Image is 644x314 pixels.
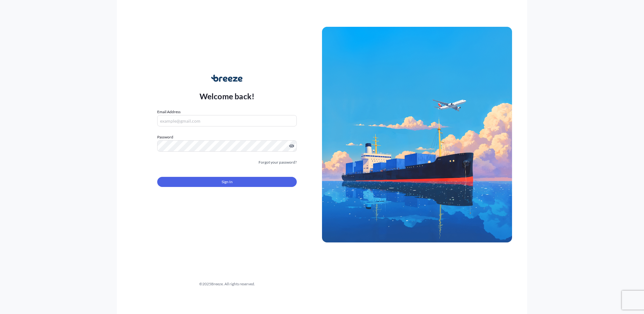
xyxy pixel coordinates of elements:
[157,177,297,187] button: Sign In
[132,281,322,287] div: © 2025 Breeze. All rights reserved.
[222,179,233,185] span: Sign In
[200,91,255,101] p: Welcome back!
[259,159,297,166] a: Forgot your password?
[157,134,297,140] label: Password
[157,115,297,126] input: example@gmail.com
[157,109,181,115] label: Email Address
[289,143,294,148] button: Show password
[322,27,512,242] img: Ship illustration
